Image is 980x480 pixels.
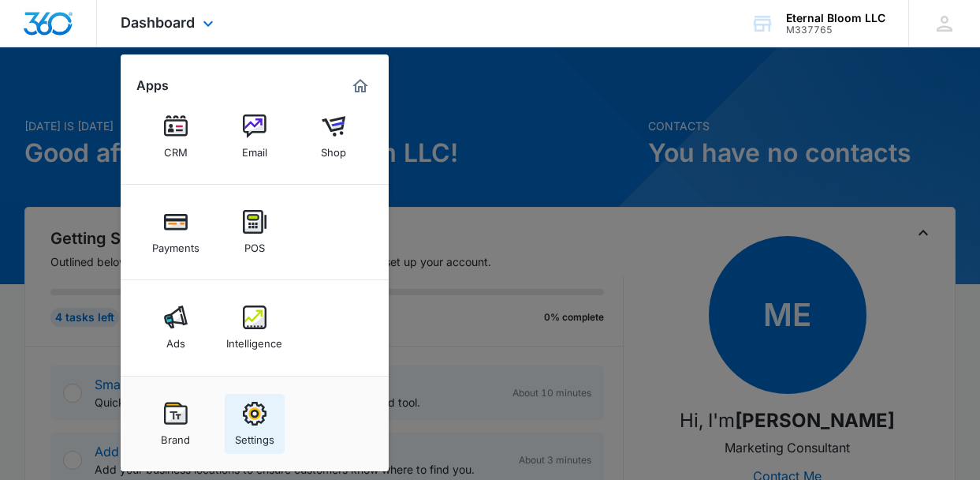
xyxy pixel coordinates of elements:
div: Payments [152,234,199,254]
div: Shop [321,138,346,159]
div: CRM [164,138,188,159]
div: Intelligence [226,329,282,350]
h2: Apps [136,78,169,93]
a: Settings [225,394,285,454]
span: Dashboard [121,14,195,31]
div: Ads [166,329,185,350]
a: Shop [304,107,363,167]
a: Brand [146,394,206,454]
div: Brand [161,426,190,446]
a: Ads [146,298,206,358]
div: account name [786,12,885,24]
a: Email [225,107,285,167]
a: Payments [146,202,206,262]
div: POS [244,234,265,254]
div: Settings [235,426,274,446]
div: Email [242,138,267,159]
a: POS [225,202,285,262]
a: Intelligence [225,298,285,358]
a: CRM [146,107,206,167]
div: account id [786,24,885,36]
a: Marketing 360® Dashboard [348,73,373,99]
